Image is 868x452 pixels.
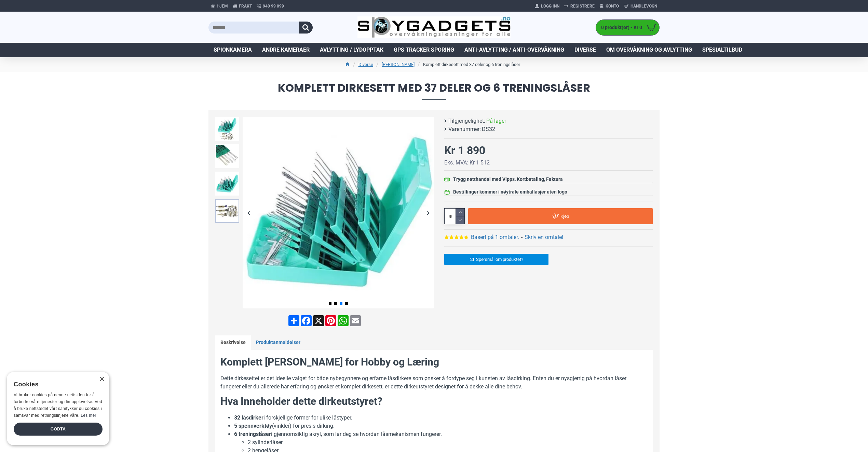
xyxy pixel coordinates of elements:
span: På lager [486,117,506,125]
span: Hjem [217,3,228,9]
strong: 32 låsdirker [234,414,263,421]
b: Varenummer: [448,125,481,133]
span: Andre kameraer [262,46,310,54]
a: Diverse [358,61,373,68]
a: [PERSON_NAME] [382,61,415,68]
a: Andre kameraer [257,43,315,57]
div: Cookies [14,377,98,392]
span: Avlytting / Lydopptak [320,46,383,54]
span: Registrere [570,3,595,9]
a: Skriv en omtale! [525,233,563,241]
img: Komplett dirkesett med 37 deler og 6 treningslåser - SpyGadgets.no [215,199,239,223]
span: Handlevogn [630,3,657,9]
a: Spionkamera [208,43,257,57]
a: Spørsmål om produktet? [444,254,548,265]
a: WhatsApp [337,315,349,326]
img: Komplett dirkesett med 37 deler og 6 treningslåser - SpyGadgets.no [215,144,239,168]
span: Go to slide 3 [340,302,342,305]
a: Share [288,315,300,326]
li: 2 sylinderlåser [248,438,648,447]
img: Komplett dirkesett med 37 deler og 6 treningslåser - SpyGadgets.no [215,117,239,141]
span: Spesialtilbud [702,46,742,54]
span: DS32 [482,125,495,133]
b: Tilgjengelighet: [448,117,485,125]
strong: 6 treningslåser [234,431,271,437]
div: Kr 1 890 [444,142,485,159]
span: Komplett dirkesett med 37 deler og 6 treningslåser [208,82,660,100]
span: Spionkamera [214,46,252,54]
img: Komplett dirkesett med 37 deler og 6 treningslåser - SpyGadgets.no [243,117,434,308]
span: Konto [606,3,619,9]
a: Beskrivelse [215,335,251,350]
div: Next slide [422,207,434,219]
a: Anti-avlytting / Anti-overvåkning [459,43,569,57]
span: Go to slide 4 [345,302,348,305]
h2: Komplett [PERSON_NAME] for Hobby og Læring [220,355,648,369]
a: Basert på 1 omtaler. [471,233,519,241]
img: Komplett dirkesett med 37 deler og 6 treningslåser - SpyGadgets.no [215,172,239,196]
a: Email [349,315,362,326]
span: Om overvåkning og avlytting [606,46,692,54]
span: Kjøp [560,214,569,218]
a: Logg Inn [532,1,562,12]
a: Facebook [300,315,312,326]
div: Close [99,377,104,382]
p: Dette dirkesettet er det ideelle valget for både nybegynnere og erfarne låsdirkere som ønsker å f... [220,374,648,391]
a: Konto [597,1,621,12]
a: Les mer, opens a new window [81,413,96,418]
a: X [312,315,325,326]
a: Produktanmeldelser [251,335,306,350]
li: i gjennomsiktig akryl, som lar deg se hvordan låsmekanismen fungerer. [234,430,648,438]
span: Anti-avlytting / Anti-overvåkning [464,46,564,54]
a: Avlytting / Lydopptak [315,43,389,57]
span: Logg Inn [541,3,559,9]
div: Bestillinger kommer i nøytrale emballasjer uten logo [453,188,567,196]
div: Previous slide [243,207,255,219]
a: Registrere [562,1,597,12]
span: GPS Tracker Sporing [394,46,454,54]
a: 0 produkt(er) - Kr 0 [596,20,659,35]
a: Pinterest [325,315,337,326]
span: Go to slide 1 [329,302,331,305]
strong: 5 spennverktøy [234,423,272,429]
a: Handlevogn [621,1,660,12]
h2: Hva Inneholder dette dirkeutstyret? [220,394,648,409]
a: GPS Tracker Sporing [389,43,459,57]
a: Diverse [569,43,601,57]
a: Om overvåkning og avlytting [601,43,697,57]
b: - [521,234,523,240]
span: Go to slide 2 [334,302,337,305]
span: 0 produkt(er) - Kr 0 [596,24,644,31]
a: Spesialtilbud [697,43,747,57]
span: Frakt [239,3,252,9]
div: Trygg netthandel med Vipps, Kortbetaling, Faktura [453,176,563,183]
span: Vi bruker cookies på denne nettsiden for å forbedre våre tjenester og din opplevelse. Ved å bruke... [14,393,102,417]
span: Diverse [574,46,596,54]
li: i forskjellige former for ulike låstyper. [234,414,648,422]
div: Godta [14,423,103,436]
span: 940 99 099 [263,3,284,9]
img: SpyGadgets.no [357,16,511,39]
li: (vinkler) for presis dirking. [234,422,648,430]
